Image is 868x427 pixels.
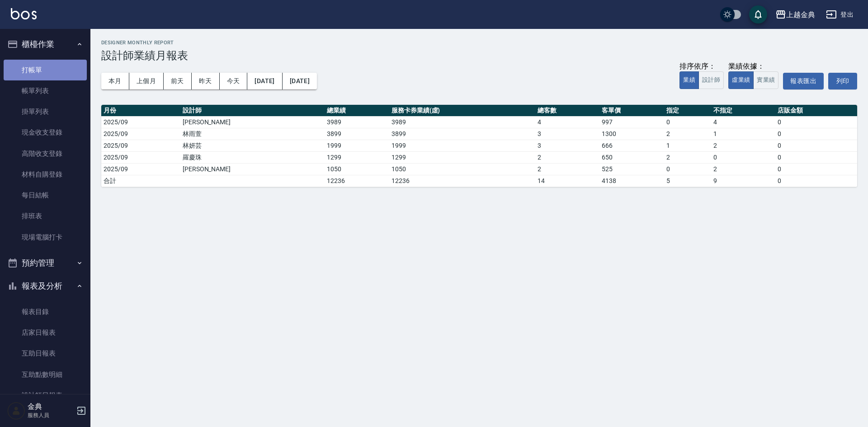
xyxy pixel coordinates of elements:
[389,163,535,175] td: 1050
[389,151,535,163] td: 1299
[664,105,711,117] th: 指定
[4,322,87,343] a: 店家日報表
[664,116,711,128] td: 0
[535,151,599,163] td: 2
[775,151,857,163] td: 0
[679,71,699,89] button: 業績
[28,402,74,411] h5: 金典
[728,62,778,71] div: 業績依據：
[786,9,815,20] div: 上越金典
[711,175,775,187] td: 9
[389,116,535,128] td: 3989
[679,62,724,71] div: 排序依序：
[28,411,74,419] p: 服務人員
[11,8,37,19] img: Logo
[711,116,775,128] td: 4
[4,364,87,385] a: 互助點數明細
[4,227,87,248] a: 現場電腦打卡
[4,80,87,101] a: 帳單列表
[389,105,535,117] th: 服務卡券業績(虛)
[129,73,164,89] button: 上個月
[4,206,87,226] a: 排班表
[220,73,248,89] button: 今天
[325,163,389,175] td: 1050
[325,128,389,140] td: 3899
[711,163,775,175] td: 2
[4,33,87,56] button: 櫃檯作業
[180,128,325,140] td: 林雨萱
[101,49,857,62] h3: 設計師業績月報表
[599,105,664,117] th: 客單價
[775,163,857,175] td: 0
[101,105,180,117] th: 月份
[101,40,857,46] h2: Designer Monthly Report
[180,151,325,163] td: 羅慶珠
[101,163,180,175] td: 2025/09
[325,151,389,163] td: 1299
[599,128,664,140] td: 1300
[599,140,664,151] td: 666
[775,140,857,151] td: 0
[599,175,664,187] td: 4138
[728,71,754,89] button: 虛業績
[664,140,711,151] td: 1
[4,251,87,275] button: 預約管理
[753,71,778,89] button: 實業績
[101,151,180,163] td: 2025/09
[535,116,599,128] td: 4
[192,73,220,89] button: 昨天
[180,140,325,151] td: 林妍芸
[749,5,767,23] button: save
[180,105,325,117] th: 設計師
[4,301,87,322] a: 報表目錄
[389,140,535,151] td: 1999
[772,5,819,24] button: 上越金典
[164,73,192,89] button: 前天
[389,128,535,140] td: 3899
[664,151,711,163] td: 2
[4,122,87,143] a: 現金收支登錄
[698,71,724,89] button: 設計師
[711,140,775,151] td: 2
[325,105,389,117] th: 總業績
[101,116,180,128] td: 2025/09
[180,163,325,175] td: [PERSON_NAME]
[535,163,599,175] td: 2
[325,175,389,187] td: 12236
[822,6,857,23] button: 登出
[4,385,87,406] a: 設計師日報表
[711,128,775,140] td: 1
[283,73,317,89] button: [DATE]
[4,274,87,298] button: 報表及分析
[711,105,775,117] th: 不指定
[7,402,25,420] img: Person
[664,163,711,175] td: 0
[775,105,857,117] th: 店販金額
[101,175,180,187] td: 合計
[4,143,87,164] a: 高階收支登錄
[180,116,325,128] td: [PERSON_NAME]
[535,175,599,187] td: 14
[783,73,824,89] button: 報表匯出
[775,175,857,187] td: 0
[711,151,775,163] td: 0
[775,128,857,140] td: 0
[4,164,87,185] a: 材料自購登錄
[247,73,282,89] button: [DATE]
[389,175,535,187] td: 12236
[101,105,857,187] table: a dense table
[101,73,129,89] button: 本月
[775,116,857,128] td: 0
[101,128,180,140] td: 2025/09
[101,140,180,151] td: 2025/09
[664,128,711,140] td: 2
[599,163,664,175] td: 525
[4,343,87,364] a: 互助日報表
[4,60,87,80] a: 打帳單
[325,140,389,151] td: 1999
[535,140,599,151] td: 3
[599,116,664,128] td: 997
[828,73,857,89] button: 列印
[325,116,389,128] td: 3989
